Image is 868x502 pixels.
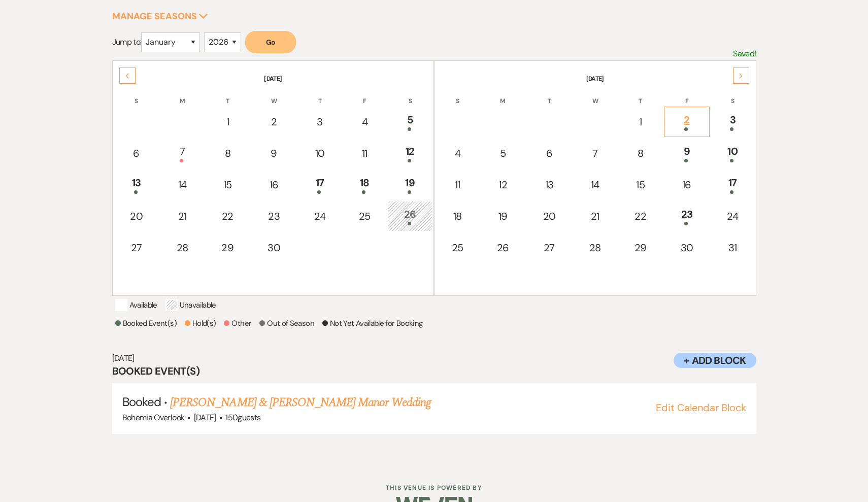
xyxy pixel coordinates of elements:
div: 21 [579,209,611,224]
div: 14 [579,177,611,192]
div: 23 [257,209,291,224]
p: Out of Season [259,317,314,329]
h6: [DATE] [112,353,756,364]
div: 26 [486,240,519,255]
div: 19 [393,175,427,194]
th: T [618,84,662,106]
span: 150 guests [225,412,260,423]
th: W [251,84,297,106]
div: 10 [716,144,749,162]
th: [DATE] [114,62,433,83]
th: S [388,84,432,106]
h3: Booked Event(s) [112,364,756,378]
button: + Add Block [674,353,756,368]
div: 8 [623,146,657,161]
div: 15 [211,177,244,192]
span: Bohemia Overlook [122,412,185,423]
div: 20 [119,209,154,224]
div: 12 [393,144,427,162]
div: 28 [579,240,611,255]
div: 4 [441,146,474,161]
div: 11 [348,146,381,161]
div: 20 [532,209,566,224]
th: [DATE] [436,62,755,83]
div: 19 [486,209,519,224]
th: W [573,84,617,106]
span: Booked [122,394,161,410]
th: T [526,84,572,106]
div: 30 [257,240,291,255]
div: 2 [670,112,704,131]
div: 22 [623,209,657,224]
div: 30 [670,240,704,255]
div: 24 [304,209,336,224]
th: S [436,84,479,106]
div: 9 [670,144,704,162]
div: 25 [441,240,474,255]
p: Other [224,317,251,329]
div: 6 [532,146,566,161]
div: 6 [119,146,154,161]
p: Booked Event(s) [115,317,177,329]
div: 17 [304,175,336,194]
div: 1 [623,114,657,129]
button: Manage Seasons [112,12,208,21]
p: Not Yet Available for Booking [322,317,422,329]
th: S [114,84,159,106]
div: 13 [119,175,154,194]
th: T [205,84,250,106]
th: F [664,84,710,106]
div: 17 [716,175,749,194]
div: 14 [166,177,198,192]
div: 18 [441,209,474,224]
div: 15 [623,177,657,192]
button: Edit Calendar Block [656,403,746,413]
div: 22 [211,209,244,224]
p: Hold(s) [185,317,216,329]
p: Saved! [733,47,756,60]
div: 11 [441,177,474,192]
a: [PERSON_NAME] & [PERSON_NAME] Manor Wedding [170,393,431,412]
div: 18 [348,175,381,194]
div: 29 [623,240,657,255]
div: 27 [532,240,566,255]
div: 3 [304,114,336,129]
div: 21 [166,209,198,224]
div: 26 [393,207,427,225]
span: Jump to: [112,37,142,47]
div: 8 [211,146,244,161]
div: 12 [486,177,519,192]
div: 13 [532,177,566,192]
div: 27 [119,240,154,255]
div: 9 [257,146,291,161]
div: 3 [716,112,749,131]
div: 10 [304,146,336,161]
th: T [298,84,342,106]
th: F [343,84,386,106]
div: 16 [257,177,291,192]
div: 7 [166,144,198,162]
p: Unavailable [165,299,216,311]
div: 5 [486,146,519,161]
span: [DATE] [194,412,216,423]
div: 24 [716,209,749,224]
div: 16 [670,177,704,192]
div: 2 [257,114,291,129]
th: M [480,84,525,106]
div: 1 [211,114,244,129]
div: 5 [393,112,427,131]
div: 23 [670,207,704,225]
div: 29 [211,240,244,255]
div: 31 [716,240,749,255]
div: 25 [348,209,381,224]
th: S [711,84,754,106]
th: M [160,84,204,106]
div: 28 [166,240,198,255]
div: 7 [579,146,611,161]
button: Go [245,31,296,53]
div: 4 [348,114,381,129]
p: Available [115,299,157,311]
